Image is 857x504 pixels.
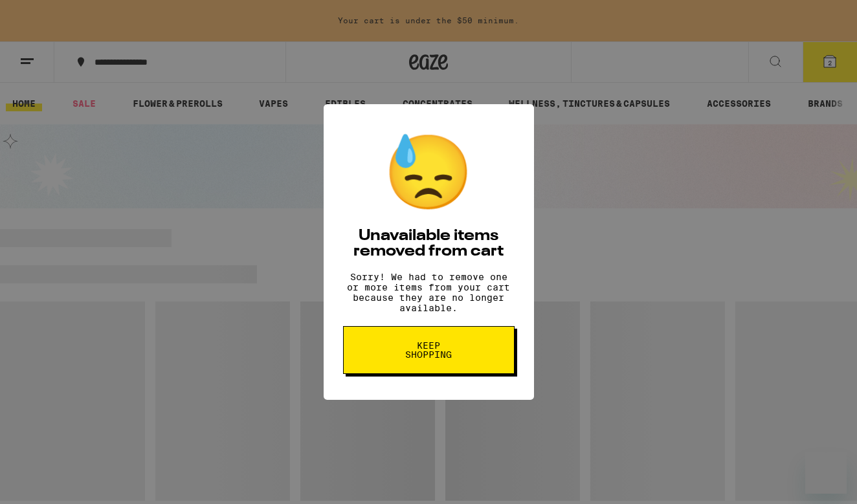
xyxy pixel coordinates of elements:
span: Keep Shopping [395,341,462,359]
h2: Unavailable items removed from cart [343,228,515,259]
button: Keep Shopping [343,326,515,374]
div: 😓 [383,130,474,215]
iframe: Button to launch messaging window [805,452,847,494]
p: Sorry! We had to remove one or more items from your cart because they are no longer available. [343,272,515,313]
